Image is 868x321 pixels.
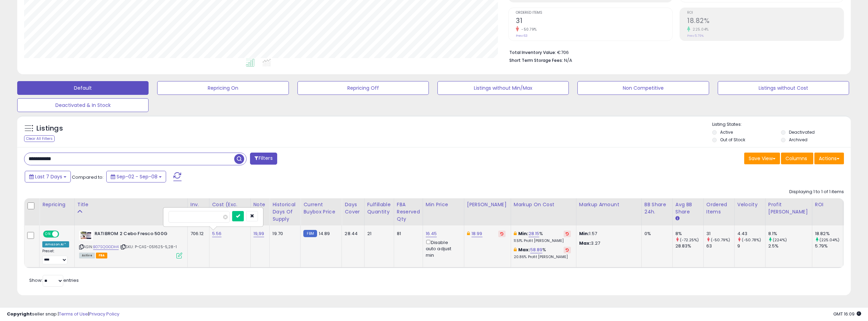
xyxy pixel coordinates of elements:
p: 1.57 [579,231,636,237]
label: Deactivated [789,129,815,135]
img: 51Fpa2cBgbL._SL40_.jpg [79,231,93,240]
a: Privacy Policy [89,311,119,317]
div: Displaying 1 to 1 of 1 items [789,189,844,195]
span: Ordered Items [516,11,672,15]
div: 63 [706,243,734,249]
button: Listings without Min/Max [437,81,569,95]
button: Columns [781,153,813,164]
small: Prev: 5.79% [687,34,704,38]
div: seller snap | | [7,311,119,318]
label: Archived [789,137,807,143]
button: Sep-02 - Sep-08 [106,171,166,182]
div: Fulfillable Quantity [367,201,391,215]
b: RATIBROM 2 Cebo Fresco 500G [95,231,178,239]
span: 2025-09-16 16:09 GMT [833,311,861,317]
small: (224%) [773,237,787,243]
span: Last 7 Days [35,173,62,180]
div: 8% [675,231,703,237]
span: N/A [564,57,572,64]
div: % [514,247,571,259]
small: FBM [303,230,317,237]
span: Compared to: [72,174,104,180]
a: 19,99 [253,230,264,237]
span: OFF [58,231,69,237]
h2: 31 [516,17,672,26]
b: Short Term Storage Fees: [509,57,563,63]
strong: Max: [579,240,591,246]
div: Avg BB Share [675,201,701,215]
button: Save View [744,153,780,164]
a: 18.99 [471,230,482,237]
div: Ordered Items [706,201,731,215]
button: Actions [814,153,844,164]
span: Show: entries [29,277,79,284]
button: Deactivated & In Stock [17,98,149,112]
div: 21 [367,231,389,237]
button: Repricing On [157,81,289,95]
div: Historical Days Of Supply [272,201,297,223]
span: | SKU: P-CAS-051625-5,28-1 [120,244,177,250]
div: Current Buybox Price [303,201,339,215]
div: 28.44 [345,231,359,237]
div: Cost (Exc. VAT) [212,201,248,215]
button: Default [17,81,149,95]
div: Profit [PERSON_NAME] [768,201,809,215]
div: Min Price [426,201,461,208]
div: 706.12 [191,231,204,237]
div: % [514,231,571,243]
span: ON [44,231,52,237]
span: Sep-02 - Sep-08 [117,173,158,180]
b: Min: [518,230,529,237]
p: 20.86% Profit [PERSON_NAME] [514,255,571,259]
label: Out of Stock [720,137,745,143]
div: Amazon AI * [42,241,69,247]
p: 11.51% Profit [PERSON_NAME] [514,239,571,243]
small: (-50.78%) [742,237,761,243]
a: 16.45 [426,230,437,237]
div: Note [253,201,267,208]
small: (-50.79%) [711,237,730,243]
p: Listing States: [712,121,851,128]
p: 3.27 [579,240,636,246]
div: Repricing [42,201,72,208]
span: All listings currently available for purchase on Amazon [79,253,95,258]
div: 8.1% [768,231,812,237]
div: 81 [397,231,417,237]
h2: 18.82% [687,17,844,26]
label: Active [720,129,733,135]
b: Max: [518,246,530,253]
div: 0% [644,231,667,237]
div: FBA Reserved Qty [397,201,420,223]
small: 225.04% [690,27,709,32]
a: 5.56 [212,230,222,237]
div: BB Share 24h. [644,201,670,215]
span: Columns [785,155,807,162]
strong: Copyright [7,311,32,317]
small: Avg BB Share. [675,215,680,222]
a: 28.15 [529,230,540,237]
small: (-72.25%) [680,237,699,243]
div: 4.43 [737,231,765,237]
small: (225.04%) [820,237,839,243]
b: Total Inventory Value: [509,49,556,55]
div: ROI [815,201,840,208]
div: 18.82% [815,231,843,237]
div: Velocity [737,201,762,208]
small: -50.79% [519,27,537,32]
div: 5.79% [815,243,843,249]
strong: Min: [579,230,589,237]
a: Terms of Use [59,311,88,317]
div: Title [77,201,185,208]
span: 14.89 [319,230,330,237]
div: 31 [706,231,734,237]
span: ROI [687,11,844,15]
li: €706 [509,48,839,56]
button: Last 7 Days [25,171,71,182]
small: Prev: 63 [516,34,528,38]
h5: Listings [36,124,63,133]
button: Repricing Off [297,81,429,95]
div: 2.5% [768,243,812,249]
span: FBA [96,253,108,258]
a: 58.89 [530,246,543,253]
th: The percentage added to the cost of goods (COGS) that forms the calculator for Min & Max prices. [511,198,576,225]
